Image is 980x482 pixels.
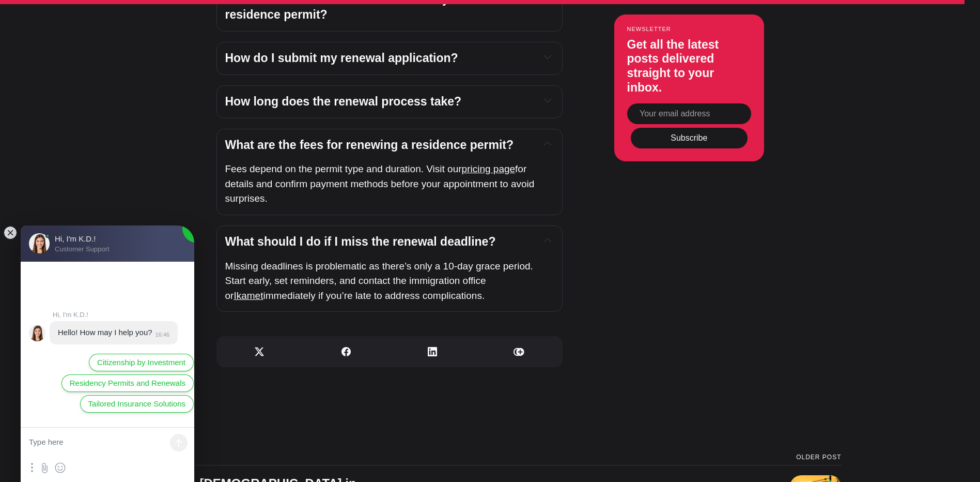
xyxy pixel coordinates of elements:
[627,103,751,124] input: Your email address
[53,311,186,319] jdiv: Hi, I'm K.D.!
[216,336,303,367] a: Share on X
[225,163,537,204] span: for details and confirm payment methods before your appointment to avoid surprises.
[152,332,170,338] jdiv: 16:46
[631,128,748,149] button: Subscribe
[225,138,514,152] span: What are the fees for renewing a residence permit?
[476,336,563,367] a: Copy link
[303,336,390,367] a: Share on Facebook
[542,234,553,247] button: Expand toggle to read content
[225,51,458,65] span: How do I submit my renewal application?
[225,235,496,248] span: What should I do if I miss the renewal deadline?
[58,328,152,337] jdiv: Hello! How may I help you?
[97,357,185,368] span: Citizenship by Investment
[542,94,553,107] button: Expand toggle to read content
[390,336,476,367] a: Share on Linkedin
[542,51,553,63] button: Expand toggle to read content
[225,163,462,174] span: Fees depend on the permit type and duration. Visit our
[225,95,462,108] span: How long does the renewal process take?
[627,26,751,32] small: Newsletter
[263,290,485,301] span: immediately if you’re late to address complications.
[70,378,185,389] span: Residency Permits and Renewals
[225,261,536,301] span: Missing deadlines is problematic as there’s only a 10-day grace period. Start early, set reminder...
[88,398,185,410] span: Tailored Insurance Solutions
[542,138,553,150] button: Expand toggle to read content
[50,321,178,344] jdiv: 06.10.25 16:46:04
[462,163,516,174] a: pricing page
[29,325,45,341] jdiv: Hi, I'm K.D.!
[234,290,263,301] a: Ikamet
[627,38,751,95] h3: Get all the latest posts delivered straight to your inbox.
